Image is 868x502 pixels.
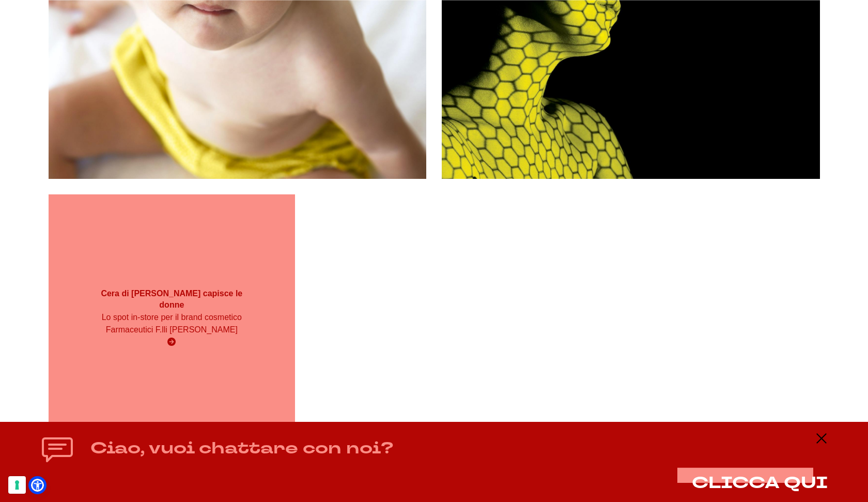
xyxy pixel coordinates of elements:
span: CLICCA QUI [692,471,828,494]
button: CLICCA QUI [692,474,828,492]
button: Le tue preferenze relative al consenso per le tecnologie di tracciamento [8,476,26,494]
strong: Cera di [PERSON_NAME] capisce le donne [101,289,242,309]
p: Lo spot in-store per il brand cosmetico Farmaceutici F.lli [PERSON_NAME] [98,311,246,336]
h4: Ciao, vuoi chattare con noi? [90,437,394,460]
a: Apri il menu di accessibilità [31,479,44,492]
a: Cera di [PERSON_NAME] capisce le donne Lo spot in-store per il brand cosmetico Farmaceutici F.lli... [49,194,296,442]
